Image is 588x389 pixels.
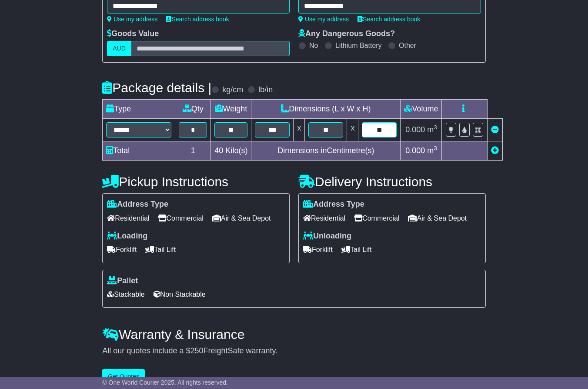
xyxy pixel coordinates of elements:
[102,379,228,386] span: © One World Courier 2025. All rights reserved.
[298,16,349,23] a: Use my address
[303,231,351,241] label: Unloading
[107,276,138,286] label: Pallet
[309,41,318,50] label: No
[107,231,147,241] label: Loading
[294,119,305,141] td: x
[357,16,420,23] a: Search address book
[298,29,395,39] label: Any Dangerous Goods?
[107,41,131,56] label: AUD
[107,16,157,23] a: Use my address
[102,80,211,95] h4: Package details |
[214,146,223,155] span: 40
[251,100,401,119] td: Dimensions (L x W x H)
[158,211,203,225] span: Commercial
[102,369,145,384] button: Get Quotes
[175,141,211,161] td: 1
[303,200,364,209] label: Address Type
[175,100,211,119] td: Qty
[212,211,271,225] span: Air & Sea Depot
[222,85,243,95] label: kg/cm
[405,125,425,134] span: 0.000
[434,145,437,151] sup: 3
[347,119,358,141] td: x
[107,29,159,39] label: Goods Value
[303,211,345,225] span: Residential
[303,243,333,256] span: Forklift
[102,327,485,342] h4: Warranty & Insurance
[341,243,372,256] span: Tail Lift
[434,124,437,131] sup: 3
[102,174,290,189] h4: Pickup Instructions
[298,174,486,189] h4: Delivery Instructions
[107,200,168,209] label: Address Type
[405,146,425,155] span: 0.000
[102,346,485,356] div: All our quotes include a $ FreightSafe warranty.
[211,141,251,161] td: Kilo(s)
[103,141,175,161] td: Total
[258,85,273,95] label: lb/in
[166,16,229,23] a: Search address book
[427,146,437,155] span: m
[401,100,442,119] td: Volume
[408,211,467,225] span: Air & Sea Depot
[491,146,499,155] a: Add new item
[399,41,416,50] label: Other
[107,211,149,225] span: Residential
[107,288,144,301] span: Stackable
[154,288,206,301] span: Non Stackable
[251,141,401,161] td: Dimensions in Centimetre(s)
[103,100,175,119] td: Type
[145,243,176,256] span: Tail Lift
[491,125,499,134] a: Remove this item
[211,100,251,119] td: Weight
[427,125,437,134] span: m
[354,211,399,225] span: Commercial
[335,41,382,50] label: Lithium Battery
[190,346,203,355] span: 250
[107,243,137,256] span: Forklift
